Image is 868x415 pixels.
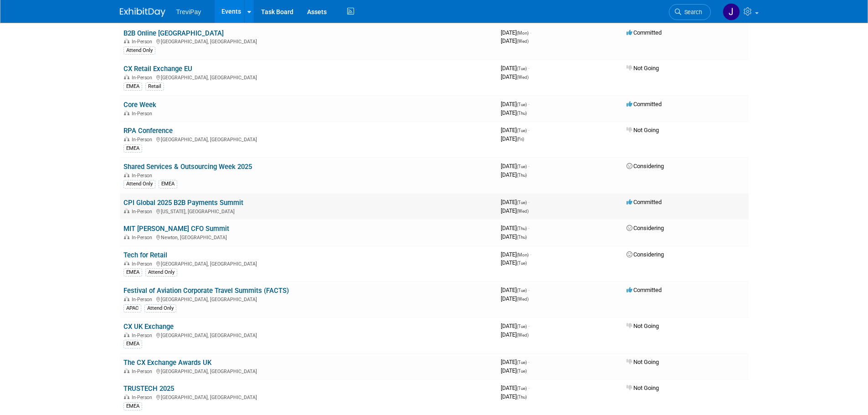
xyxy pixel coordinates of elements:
[124,235,129,239] img: In-Person Event
[123,73,493,81] div: [GEOGRAPHIC_DATA], [GEOGRAPHIC_DATA]
[517,137,524,142] span: (Fri)
[723,3,740,20] img: John Jakboe
[517,102,527,107] span: (Tue)
[517,164,527,169] span: (Tue)
[627,359,659,365] span: Not Going
[517,395,527,400] span: (Thu)
[123,65,192,73] a: CX Retail Exchange EU
[123,384,174,393] a: TRUSTECH 2025
[132,395,155,400] span: In-Person
[501,65,529,72] span: [DATE]
[501,393,527,400] span: [DATE]
[627,101,662,108] span: Committed
[517,31,529,36] span: (Mon)
[517,200,527,205] span: (Tue)
[501,199,529,205] span: [DATE]
[123,367,493,374] div: [GEOGRAPHIC_DATA], [GEOGRAPHIC_DATA]
[627,199,662,205] span: Committed
[123,46,155,55] div: Attend Only
[132,137,155,143] span: In-Person
[145,82,164,91] div: Retail
[517,297,529,302] span: (Wed)
[501,251,531,258] span: [DATE]
[501,367,527,374] span: [DATE]
[132,235,155,241] span: In-Person
[123,402,142,410] div: EMEA
[517,66,527,71] span: (Tue)
[517,386,527,391] span: (Tue)
[501,259,527,266] span: [DATE]
[517,235,527,240] span: (Thu)
[124,173,129,177] img: In-Person Event
[501,29,531,36] span: [DATE]
[517,111,527,116] span: (Thu)
[530,29,531,36] span: -
[627,384,659,391] span: Not Going
[144,304,176,313] div: Attend Only
[176,8,201,15] span: TreviPay
[627,225,664,231] span: Considering
[132,209,155,215] span: In-Person
[123,180,155,188] div: Attend Only
[627,127,659,133] span: Not Going
[528,101,529,108] span: -
[627,287,662,293] span: Committed
[123,207,493,215] div: [US_STATE], [GEOGRAPHIC_DATA]
[124,297,129,301] img: In-Person Event
[517,128,527,133] span: (Tue)
[123,233,493,241] div: Newton, [GEOGRAPHIC_DATA]
[528,163,529,169] span: -
[528,65,529,72] span: -
[530,251,531,258] span: -
[517,261,527,266] span: (Tue)
[120,8,165,17] img: ExhibitDay
[123,268,142,277] div: EMEA
[123,144,142,153] div: EMEA
[528,287,529,293] span: -
[132,111,155,117] span: In-Person
[123,323,174,331] a: CX UK Exchange
[123,29,224,37] a: B2B Online [GEOGRAPHIC_DATA]
[123,295,493,302] div: [GEOGRAPHIC_DATA], [GEOGRAPHIC_DATA]
[501,287,529,293] span: [DATE]
[123,260,493,267] div: [GEOGRAPHIC_DATA], [GEOGRAPHIC_DATA]
[528,384,529,391] span: -
[123,304,141,313] div: APAC
[124,39,129,43] img: In-Person Event
[132,39,155,45] span: In-Person
[501,135,524,142] span: [DATE]
[145,268,177,277] div: Attend Only
[517,252,529,257] span: (Mon)
[681,9,702,15] span: Search
[123,135,493,143] div: [GEOGRAPHIC_DATA], [GEOGRAPHIC_DATA]
[123,359,211,367] a: The CX Exchange Awards UK
[132,75,155,81] span: In-Person
[528,359,529,365] span: -
[123,393,493,400] div: [GEOGRAPHIC_DATA], [GEOGRAPHIC_DATA]
[123,101,156,109] a: Core Week
[123,251,167,259] a: Tech for Retail
[517,209,529,214] span: (Wed)
[159,180,177,188] div: EMEA
[669,4,711,20] a: Search
[528,199,529,205] span: -
[501,207,529,214] span: [DATE]
[501,384,529,391] span: [DATE]
[501,233,527,240] span: [DATE]
[501,73,529,80] span: [DATE]
[517,288,527,293] span: (Tue)
[501,323,529,329] span: [DATE]
[124,111,129,115] img: In-Person Event
[123,82,142,91] div: EMEA
[501,225,529,231] span: [DATE]
[517,369,527,374] span: (Tue)
[517,360,527,365] span: (Tue)
[517,226,527,231] span: (Thu)
[132,173,155,179] span: In-Person
[517,333,529,338] span: (Wed)
[627,163,664,169] span: Considering
[132,261,155,267] span: In-Person
[501,127,529,133] span: [DATE]
[528,127,529,133] span: -
[123,37,493,45] div: [GEOGRAPHIC_DATA], [GEOGRAPHIC_DATA]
